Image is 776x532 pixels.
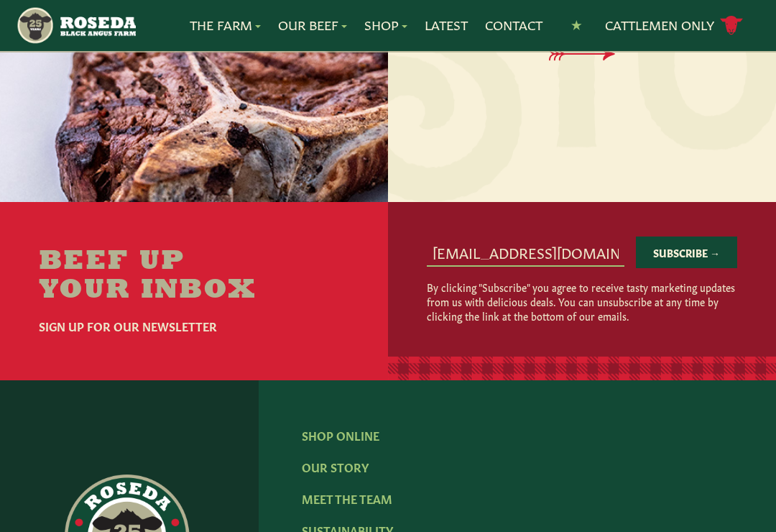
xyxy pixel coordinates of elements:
[636,237,737,268] button: Subscribe →
[190,16,261,35] a: The Farm
[427,280,737,323] p: By clicking "Subscribe" you agree to receive tasty marketing updates from us with delicious deals...
[302,427,379,443] a: Shop Online
[485,16,542,35] a: Contact
[39,248,349,306] h2: Beef Up Your Inbox
[302,490,392,506] a: Meet The Team
[427,238,624,265] input: Enter Your Email
[16,6,136,45] img: https://roseda.com/wp-content/uploads/2021/05/roseda-25-header.png
[302,459,369,474] a: Our Story
[278,16,347,35] a: Our Beef
[425,16,468,35] a: Latest
[39,317,349,334] h6: Sign Up For Our Newsletter
[605,13,743,38] a: Cattlemen Only
[364,16,407,35] a: Shop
